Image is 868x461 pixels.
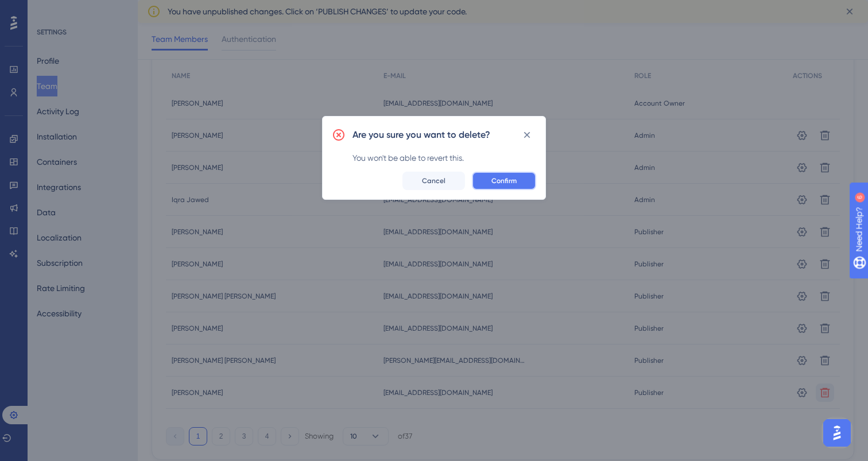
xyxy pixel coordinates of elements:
[491,176,517,185] span: Confirm
[352,128,490,142] h2: Are you sure you want to delete?
[352,151,536,165] div: You won't be able to revert this.
[27,3,72,17] span: Need Help?
[422,176,445,185] span: Cancel
[80,6,83,15] div: 6
[820,416,854,450] iframe: UserGuiding AI Assistant Launcher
